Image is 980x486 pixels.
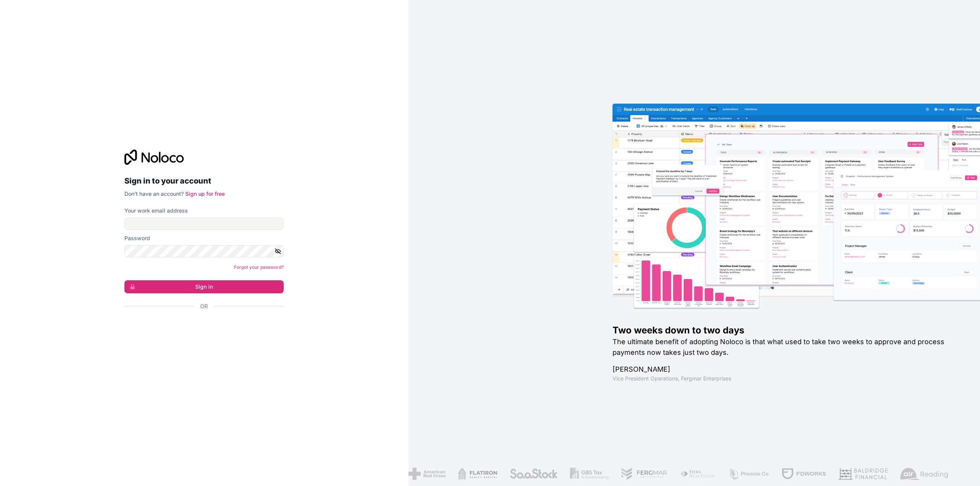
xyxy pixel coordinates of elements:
span: Don't have an account? [124,190,184,197]
h1: Two weeks down to two days [612,324,955,336]
img: /assets/american-red-cross-BAupjrZR.png [407,468,444,480]
img: /assets/airreading-FwAmRzSr.png [899,468,947,480]
img: /assets/gbstax-C-GtDUiK.png [568,468,607,480]
a: Forgot your password? [234,264,284,270]
h1: Vice President Operations , Fergmar Enterprises [612,375,955,382]
img: /assets/fiera-fwj2N5v4.png [678,468,714,480]
img: /assets/fergmar-CudnrXN5.png [620,468,666,480]
label: Password [124,234,150,242]
h2: The ultimate benefit of adopting Noloco is that what used to take two weeks to approve and proces... [612,336,955,358]
h1: [PERSON_NAME] [612,364,955,375]
img: /assets/baldridge-DxmPIwAm.png [837,468,887,480]
input: Email address [124,218,284,230]
img: /assets/saastock-C6Zbiodz.png [508,468,557,480]
input: Password [124,245,284,257]
label: Your work email address [124,207,188,215]
img: /assets/fdworks-Bi04fVtw.png [780,468,825,480]
button: Sign in [124,280,284,293]
span: Or [200,302,208,310]
a: Sign up for free [185,190,225,197]
img: /assets/flatiron-C8eUkumj.png [456,468,496,480]
h2: Sign in to your account [124,174,284,188]
img: /assets/phoenix-BREaitsQ.png [727,468,768,480]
